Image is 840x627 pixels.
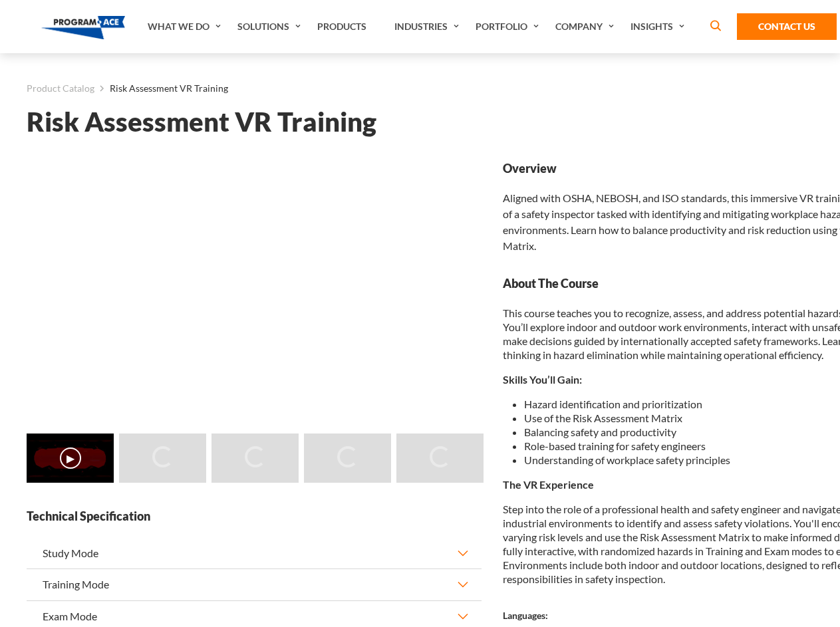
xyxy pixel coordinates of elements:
[60,447,81,469] button: ▶
[41,16,126,39] img: Program-Ace
[737,13,837,40] a: Contact Us
[94,80,228,97] li: Risk Assessment VR Training
[27,569,482,600] button: Training Mode
[27,508,482,525] strong: Technical Specification
[27,434,114,483] img: Risk Assessment VR Training - Video 0
[27,80,94,97] a: Product Catalog
[503,610,548,621] strong: Languages:
[27,160,482,416] iframe: Risk Assessment VR Training - Video 0
[27,538,482,568] button: Study Mode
